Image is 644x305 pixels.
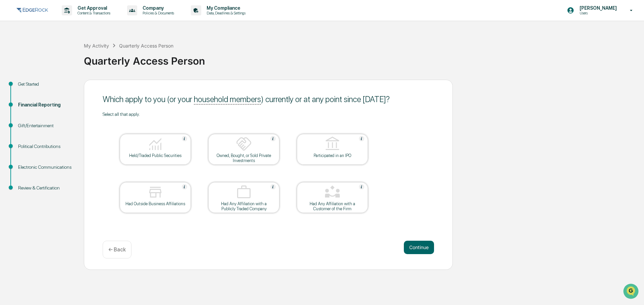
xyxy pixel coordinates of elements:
div: 🗄️ [49,85,54,90]
a: 🗄️Attestations [46,82,86,94]
p: Policies & Documents [137,11,177,15]
span: Pylon [67,113,81,119]
a: Powered byPylon [47,113,81,119]
div: Review & Certification [18,184,73,192]
button: Continue [404,241,434,254]
a: 🔎Data Lookup [4,94,45,106]
img: Help [182,136,187,141]
u: household members [194,94,261,104]
p: Get Approval [72,5,114,11]
div: 🖐️ [7,85,12,90]
p: [PERSON_NAME] [574,5,620,11]
img: Help [182,184,187,189]
div: Had Any Affiliation with a Publicly Traded Company [214,201,274,211]
div: Owned, Bought, or Sold Private Investments [214,153,274,163]
div: Financial Reporting [18,101,73,108]
p: My Compliance [201,5,249,11]
div: Quarterly Access Person [84,50,641,67]
img: Participated in an IPO [324,136,340,152]
p: Company [137,5,177,11]
img: Had Outside Business Affiliations [147,184,163,200]
div: 🔎 [7,98,12,103]
p: ← Back [108,246,126,253]
div: Get Started [18,81,73,88]
img: Had Any Affiliation with a Customer of the Firm [324,184,340,200]
p: Users [574,11,620,15]
span: Data Lookup [13,97,42,104]
p: Data, Deadlines & Settings [201,11,249,15]
img: Owned, Bought, or Sold Private Investments [236,136,252,152]
div: Which apply to you (or your ) currently or at any point since [DATE] ? [103,94,434,104]
div: Electronic Communications [18,164,73,171]
div: Political Contributions [18,143,73,150]
img: Help [359,136,364,141]
div: Participated in an IPO [302,153,363,158]
div: Select all that apply. [103,111,434,117]
div: Start new chat [23,51,110,58]
img: Had Any Affiliation with a Publicly Traded Company [236,184,252,200]
img: 1746055101610-c473b297-6a78-478c-a979-82029cc54cd1 [7,51,19,63]
span: Attestations [55,84,83,91]
p: Content & Transactions [72,11,114,15]
span: Preclearance [13,84,43,91]
img: Help [270,136,276,141]
div: Gift/Entertainment [18,122,73,129]
img: Held/Traded Public Securities [147,136,163,152]
div: Had Any Affiliation with a Customer of the Firm [302,201,363,211]
a: 🖐️Preclearance [4,82,46,94]
div: Held/Traded Public Securities [125,153,185,158]
div: Quarterly Access Person [119,43,173,49]
button: Start new chat [114,53,122,61]
img: Help [359,184,364,189]
img: Help [270,184,276,189]
iframe: Open customer support [623,283,641,301]
div: My Activity [84,43,109,49]
img: logo [16,6,48,14]
p: How can we help? [7,14,122,25]
div: Had Outside Business Affiliations [125,201,185,206]
div: We're available if you need us! [23,58,85,63]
